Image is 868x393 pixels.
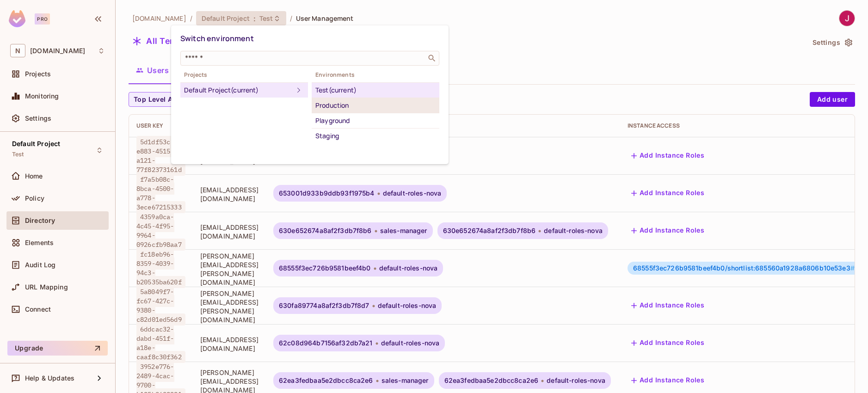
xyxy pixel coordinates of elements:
div: Playground [315,115,436,126]
div: Production [315,100,436,111]
span: Environments [312,71,439,79]
div: Staging [315,130,436,141]
span: Projects [180,71,308,79]
div: Test (current) [315,85,436,96]
div: Default Project (current) [184,85,293,96]
span: Switch environment [180,33,254,43]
